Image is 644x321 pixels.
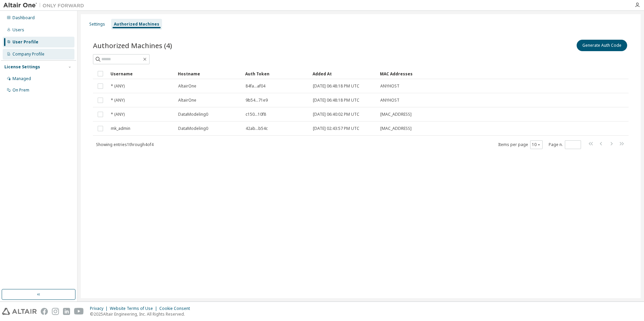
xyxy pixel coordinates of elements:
div: Auth Token [245,68,307,79]
div: User Profile [12,39,38,45]
span: ANYHOST [380,98,399,103]
span: mk_admin [111,126,130,131]
span: [DATE] 06:48:18 PM UTC [313,98,359,103]
span: * (ANY) [111,112,125,117]
div: Website Terms of Use [110,306,159,311]
span: 42ab...b54c [246,126,268,131]
span: 84fa...af04 [246,83,265,89]
div: Company Profile [12,51,44,57]
span: [DATE] 06:40:02 PM UTC [313,112,359,117]
img: instagram.svg [52,308,59,315]
button: 10 [532,142,541,147]
div: Username [110,68,172,79]
span: DataModeling0 [178,126,208,131]
span: * (ANY) [111,98,125,103]
div: Authorized Machines [114,22,159,27]
span: [MAC_ADDRESS] [380,126,412,131]
span: Items per page [498,140,543,149]
span: AltairOne [178,83,196,89]
img: facebook.svg [41,308,48,315]
span: AltairOne [178,98,196,103]
div: Added At [313,68,375,79]
span: Page n. [549,140,581,149]
span: [MAC_ADDRESS] [380,112,412,117]
button: Generate Auth Code [577,40,627,51]
span: Showing entries 1 through 4 of 4 [96,142,154,147]
span: * (ANY) [111,83,125,89]
img: youtube.svg [74,308,84,315]
span: c150...10f8 [246,112,266,117]
div: Managed [12,76,31,81]
div: Cookie Consent [159,306,194,311]
div: Users [12,27,24,33]
p: © 2025 Altair Engineering, Inc. All Rights Reserved. [90,311,194,317]
span: [DATE] 06:48:18 PM UTC [313,83,359,89]
span: Authorized Machines (4) [93,41,172,50]
div: MAC Addresses [380,68,558,79]
span: 9b54...71e9 [246,98,268,103]
span: DataModeling0 [178,112,208,117]
div: Dashboard [12,15,35,21]
div: License Settings [4,64,40,70]
div: Hostname [178,68,240,79]
div: Privacy [90,306,110,311]
img: altair_logo.svg [2,308,37,315]
div: On Prem [12,87,29,93]
span: ANYHOST [380,83,399,89]
span: [DATE] 02:43:57 PM UTC [313,126,359,131]
img: linkedin.svg [63,308,70,315]
div: Settings [89,22,105,27]
img: Altair One [3,2,88,9]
